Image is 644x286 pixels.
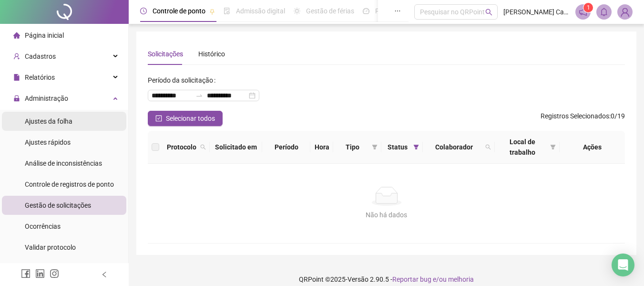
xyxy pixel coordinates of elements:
[13,53,20,60] span: user-add
[198,49,225,59] div: Histórico
[25,138,71,146] span: Ajustes rápidos
[25,53,56,60] span: Cadastros
[35,269,45,278] span: linkedin
[499,137,546,158] span: Local de trabalho
[392,275,474,283] span: Reportar bug e/ou melhoria
[167,142,196,152] span: Protocolo
[140,8,147,14] span: clock-circle
[372,144,378,150] span: filter
[612,254,634,276] div: Open Intercom Messenger
[148,73,219,88] label: Período da solicitação
[370,140,379,154] span: filter
[600,8,608,16] span: bell
[148,49,183,59] div: Solicitações
[25,180,114,188] span: Controle de registros de ponto
[25,222,61,230] span: Ocorrências
[198,140,208,154] span: search
[25,159,102,167] span: Análise de inconsistências
[483,140,493,154] span: search
[13,95,20,102] span: lock
[13,74,20,81] span: file
[209,9,215,14] span: pushpin
[306,7,354,15] span: Gestão de férias
[294,8,300,14] span: sun
[427,142,481,152] span: Colaborador
[541,112,609,120] span: Registros Selecionados
[25,201,91,209] span: Gestão de solicitações
[587,4,590,11] span: 1
[236,7,285,15] span: Admissão digital
[337,142,368,152] span: Tipo
[348,275,368,283] span: Versão
[148,111,223,126] button: Selecionar todos
[159,210,613,220] div: Não há dados
[385,142,409,152] span: Status
[25,32,64,39] span: Página inicial
[310,131,333,164] th: Hora
[579,8,587,16] span: notification
[262,131,310,164] th: Período
[21,269,31,278] span: facebook
[503,7,570,17] span: [PERSON_NAME] Camps - SMART CLINIC
[413,144,419,150] span: filter
[166,113,215,124] span: Selecionar todos
[25,74,55,81] span: Relatórios
[195,92,203,99] span: swap-right
[195,92,203,99] span: to
[200,144,206,150] span: search
[550,144,556,150] span: filter
[583,3,593,12] sup: 1
[394,8,401,14] span: ellipsis
[541,111,625,126] span: : 0 / 19
[224,8,230,14] span: file-done
[50,269,59,278] span: instagram
[411,140,421,154] span: filter
[375,7,412,15] span: Painel do DP
[618,5,632,19] img: 33743
[563,142,621,152] div: Ações
[25,95,68,102] span: Administração
[548,135,558,159] span: filter
[485,9,492,16] span: search
[25,244,76,251] span: Validar protocolo
[210,131,262,164] th: Solicitado em
[363,8,369,14] span: dashboard
[153,7,205,15] span: Controle de ponto
[155,115,162,122] span: check-square
[25,117,72,125] span: Ajustes da folha
[485,144,491,150] span: search
[101,271,108,278] span: left
[13,32,20,39] span: home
